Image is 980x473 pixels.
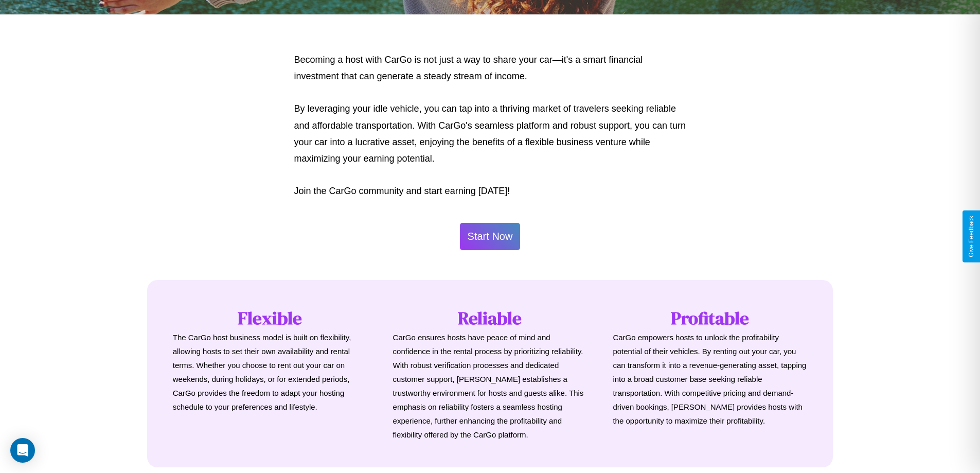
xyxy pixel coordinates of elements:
button: Start Now [460,223,521,250]
h1: Reliable [393,306,587,330]
p: By leveraging your idle vehicle, you can tap into a thriving market of travelers seeking reliable... [294,100,686,167]
p: The CarGo host business model is built on flexibility, allowing hosts to set their own availabili... [173,330,367,414]
h1: Flexible [173,306,367,330]
p: Join the CarGo community and start earning [DATE]! [294,183,686,199]
div: Open Intercom Messenger [10,438,35,463]
h1: Profitable [613,306,807,330]
p: Becoming a host with CarGo is not just a way to share your car—it's a smart financial investment ... [294,51,686,85]
div: Give Feedback [968,216,975,257]
p: CarGo ensures hosts have peace of mind and confidence in the rental process by prioritizing relia... [393,330,587,442]
p: CarGo empowers hosts to unlock the profitability potential of their vehicles. By renting out your... [613,330,807,428]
